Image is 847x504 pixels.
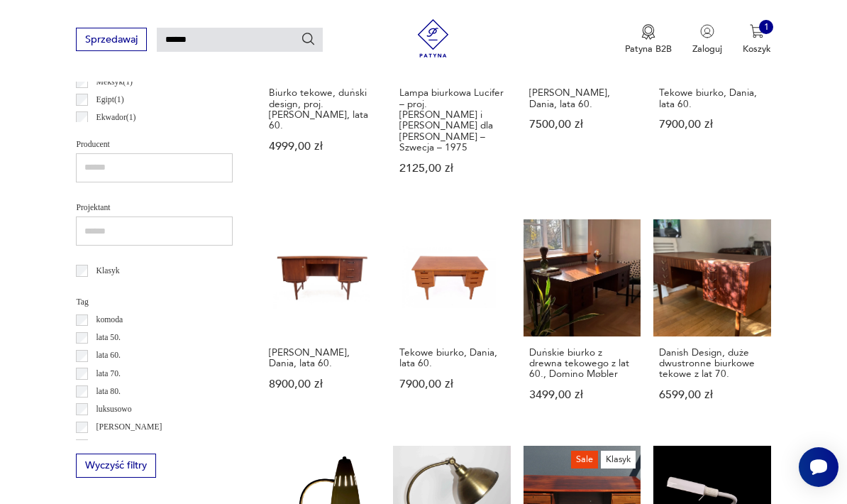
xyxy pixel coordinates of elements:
[399,87,505,153] h3: Lampa biurkowa Lucifer – proj. [PERSON_NAME] i [PERSON_NAME] dla [PERSON_NAME] – Szwecja – 1975
[76,201,233,215] p: Projektant
[269,379,375,390] p: 8900,00 zł
[76,36,146,45] a: Sprzedawaj
[659,347,765,380] h3: Danish Design, duże dwustronne biurkowe tekowe z lat 70.
[96,313,123,327] p: komoda
[659,119,765,130] p: 7900,00 zł
[759,20,773,34] div: 1
[96,331,121,345] p: lata 50.
[529,119,635,130] p: 7500,00 zł
[76,28,146,51] button: Sprzedawaj
[269,347,375,369] h3: [PERSON_NAME], Dania, lata 60.
[96,367,121,381] p: lata 70.
[399,379,505,390] p: 7900,00 zł
[96,349,121,363] p: lata 60.
[529,87,635,109] h3: [PERSON_NAME], Dania, lata 60.
[96,93,124,107] p: Egipt ( 1 )
[743,24,771,55] button: 1Koszyk
[96,438,165,452] p: mid-century modern
[409,19,457,57] img: Patyna - sklep z meblami i dekoracjami vintage
[96,420,162,434] p: [PERSON_NAME]
[625,24,672,55] a: Ikona medaluPatyna B2B
[692,43,722,55] p: Zaloguj
[96,264,120,278] p: Klasyk
[529,390,635,400] p: 3499,00 zł
[96,111,136,125] p: Ekwador ( 1 )
[625,43,672,55] p: Patyna B2B
[625,24,672,55] button: Patyna B2B
[96,75,133,89] p: Meksyk ( 1 )
[399,347,505,369] h3: Tekowe biurko, Dania, lata 60.
[76,454,155,477] button: Wyczyść filtry
[96,402,132,417] p: luksusowo
[524,219,641,425] a: Duńskie biurko z drewna tekowego z lat 60., Domino MøblerDuńskie biurko z drewna tekowego z lat 6...
[659,390,765,400] p: 6599,00 zł
[76,295,233,309] p: Tag
[750,24,764,38] img: Ikona koszyka
[653,219,770,425] a: Danish Design, duże dwustronne biurkowe tekowe z lat 70.Danish Design, duże dwustronne biurkowe t...
[743,43,771,55] p: Koszyk
[263,219,380,425] a: Biurko, Dania, lata 60.[PERSON_NAME], Dania, lata 60.8900,00 zł
[659,87,765,109] h3: Tekowe biurko, Dania, lata 60.
[76,138,233,152] p: Producent
[692,24,722,55] button: Zaloguj
[301,31,316,47] button: Szukaj
[269,87,375,131] h3: Biurko tekowe, duński design, proj. [PERSON_NAME], lata 60.
[799,447,838,487] iframe: Smartsupp widget button
[393,219,510,425] a: Tekowe biurko, Dania, lata 60.Tekowe biurko, Dania, lata 60.7900,00 zł
[399,163,505,174] p: 2125,00 zł
[700,24,714,38] img: Ikonka użytkownika
[641,24,655,40] img: Ikona medalu
[529,347,635,380] h3: Duńskie biurko z drewna tekowego z lat 60., Domino Møbler
[96,385,121,399] p: lata 80.
[269,141,375,152] p: 4999,00 zł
